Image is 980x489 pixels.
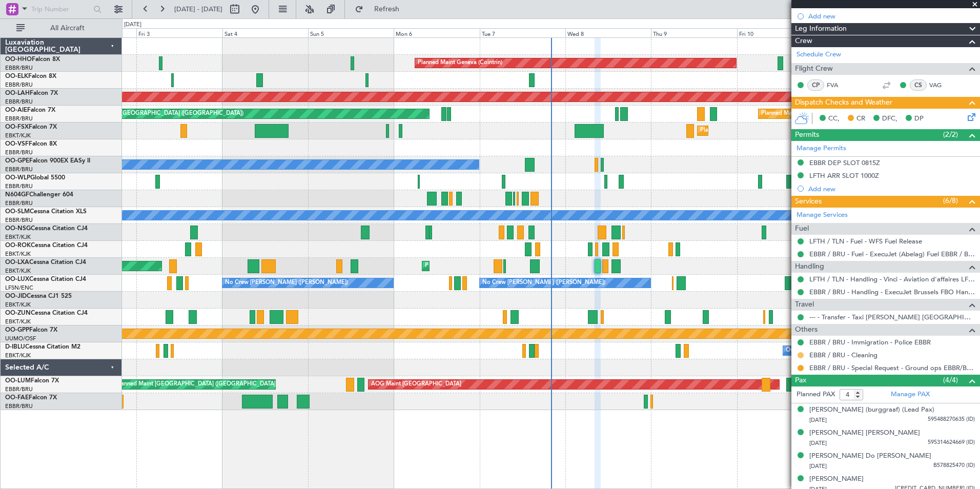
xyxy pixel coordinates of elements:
[5,56,60,63] a: OO-HHOFalcon 8X
[5,395,29,401] span: OO-FAE
[795,129,819,141] span: Permits
[5,233,31,241] a: EBKT/KJK
[786,343,924,358] div: Owner [GEOGRAPHIC_DATA]-[GEOGRAPHIC_DATA]
[5,73,28,79] span: OO-ELK
[5,132,31,139] a: EBKT/KJK
[809,462,827,470] span: [DATE]
[5,124,57,130] a: OO-FSXFalcon 7X
[5,209,87,215] a: OO-SLMCessna Citation XLS
[222,28,308,37] div: Sat 4
[928,415,975,424] span: 595488270635 (ID)
[5,192,29,198] span: N604GF
[5,141,57,147] a: OO-VSFFalcon 8X
[5,378,31,384] span: OO-LUM
[5,395,57,401] a: OO-FAEFalcon 7X
[795,63,833,75] span: Flight Crew
[5,175,30,181] span: OO-WLP
[809,171,879,180] div: LFTH ARR SLOT 1000Z
[795,23,847,35] span: Leg Information
[5,226,88,232] a: OO-NSGCessna Citation CJ4
[5,344,25,350] span: D-IBLU
[116,377,301,392] div: Planned Maint [GEOGRAPHIC_DATA] ([GEOGRAPHIC_DATA] National)
[795,324,818,336] span: Others
[5,107,27,113] span: OO-AIE
[5,216,33,224] a: EBBR/BRU
[5,166,33,173] a: EBBR/BRU
[795,97,892,109] span: Dispatch Checks and Weather
[795,196,822,208] span: Services
[809,338,931,347] a: EBBR / BRU - Immigration - Police EBBR
[943,375,958,385] span: (4/4)
[418,55,502,71] div: Planned Maint Geneva (Cointrin)
[910,79,927,91] div: CS
[5,310,88,316] a: OO-ZUNCessna Citation CJ4
[5,335,36,342] a: UUMO/OSF
[5,192,73,198] a: N604GFChallenger 604
[827,80,850,90] a: FVA
[914,114,924,124] span: DP
[5,344,80,350] a: D-IBLUCessna Citation M2
[809,288,975,296] a: EBBR / BRU - Handling - ExecuJet Brussels FBO Handling Abelag
[5,175,65,181] a: OO-WLPGlobal 5500
[5,141,29,147] span: OO-VSF
[5,242,88,249] a: OO-ROKCessna Citation CJ4
[308,28,394,37] div: Sun 5
[651,28,737,37] div: Thu 9
[394,28,479,37] div: Mon 6
[5,107,55,113] a: OO-AIEFalcon 7X
[5,209,30,215] span: OO-SLM
[31,2,90,17] input: Trip Number
[809,158,880,167] div: EBBR DEP SLOT 0815Z
[809,416,827,424] span: [DATE]
[5,301,31,309] a: EBKT/KJK
[350,1,412,17] button: Refresh
[795,261,824,273] span: Handling
[809,439,827,447] span: [DATE]
[5,293,27,299] span: OO-JID
[795,35,812,47] span: Crew
[795,299,814,311] span: Travel
[5,199,33,207] a: EBBR/BRU
[11,20,111,36] button: All Aircraft
[124,21,141,29] div: [DATE]
[809,351,877,359] a: EBBR / BRU - Cleaning
[5,284,33,292] a: LFSN/ENC
[5,90,30,96] span: OO-LAH
[809,428,920,438] div: [PERSON_NAME] [PERSON_NAME]
[5,327,57,333] a: OO-GPPFalcon 7X
[5,158,29,164] span: OO-GPE
[809,313,975,321] a: --- - Transfer - Taxi [PERSON_NAME] [GEOGRAPHIC_DATA]
[5,81,33,89] a: EBBR/BRU
[828,114,840,124] span: CC,
[809,474,864,484] div: [PERSON_NAME]
[809,275,975,283] a: LFTH / TLN - Handling - Vinci - Aviation d'affaires LFTH / TLN*****MY HANDLING****
[5,158,90,164] a: OO-GPEFalcon 900EX EASy II
[700,123,820,138] div: Planned Maint Kortrijk-[GEOGRAPHIC_DATA]
[929,80,952,90] a: VAG
[5,149,33,156] a: EBBR/BRU
[809,250,975,258] a: EBBR / BRU - Fuel - ExecuJet (Abelag) Fuel EBBR / BRU
[75,106,243,121] div: Unplanned Maint [GEOGRAPHIC_DATA] ([GEOGRAPHIC_DATA])
[5,90,58,96] a: OO-LAHFalcon 7X
[5,318,31,325] a: EBKT/KJK
[480,28,565,37] div: Tue 7
[5,276,29,282] span: OO-LUX
[795,223,809,235] span: Fuel
[808,185,975,193] div: Add new
[5,259,86,266] a: OO-LXACessna Citation CJ4
[856,114,865,124] span: CR
[5,64,33,72] a: EBBR/BRU
[797,390,835,400] label: Planned PAX
[5,98,33,106] a: EBBR/BRU
[5,293,72,299] a: OO-JIDCessna CJ1 525
[797,210,848,220] a: Manage Services
[482,275,605,291] div: No Crew [PERSON_NAME] ([PERSON_NAME])
[5,402,33,410] a: EBBR/BRU
[5,310,31,316] span: OO-ZUN
[5,276,86,282] a: OO-LUXCessna Citation CJ4
[5,182,33,190] a: EBBR/BRU
[808,12,975,21] div: Add new
[737,28,823,37] div: Fri 10
[5,327,29,333] span: OO-GPP
[809,237,922,246] a: LFTH / TLN - Fuel - WFS Fuel Release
